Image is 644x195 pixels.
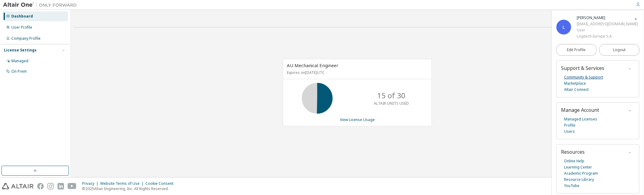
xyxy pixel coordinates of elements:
[82,181,100,186] div: Privacy
[564,80,586,87] a: Marketplace
[564,122,575,128] a: Profile
[564,87,589,93] a: Altair Connect
[577,21,638,27] div: [EMAIL_ADDRESS][DOMAIN_NAME]
[2,183,34,189] img: altair_logo.svg
[567,47,586,52] span: Edit Profile
[564,183,579,189] a: YouTube
[556,44,597,56] a: Edit Profile
[374,101,409,106] p: ALTAIR UNITS USED
[287,70,426,75] p: Expires on [DATE] UTC
[11,69,27,74] div: On Prem
[377,90,405,101] p: 15 of 30
[47,183,54,189] img: instagram.svg
[287,62,338,68] span: AU Mechanical Engineer
[577,27,638,33] div: User
[564,164,592,170] a: Learning Center
[3,2,80,8] img: Altair One
[564,128,575,135] a: Users
[561,65,604,71] span: Support & Services
[11,59,28,63] div: Managed
[340,117,375,122] a: View License Usage
[100,181,145,186] div: Website Terms of Use
[4,48,37,53] div: License Settings
[145,181,177,186] div: Cookie Consent
[11,14,33,19] div: Dashboard
[37,183,44,189] img: facebook.svg
[11,36,41,41] div: Company Profile
[561,107,599,113] span: Manage Account
[577,15,638,21] div: Luca Francesconi
[599,44,640,56] button: Logout
[82,186,177,191] p: © 2025 Altair Engineering, Inc. All Rights Reserved.
[577,33,638,39] div: Logitech Europe S.A.
[564,177,594,183] a: Resource Library
[563,25,565,30] span: L
[57,183,64,189] img: linkedin.svg
[11,25,32,30] div: User Profile
[564,170,598,177] a: Academic Program
[613,47,626,53] span: Logout
[68,183,77,189] img: youtube.svg
[564,116,597,122] a: Managed Licenses
[561,148,585,155] span: Resources
[564,158,584,164] a: Online Help
[564,74,603,80] a: Community & Support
